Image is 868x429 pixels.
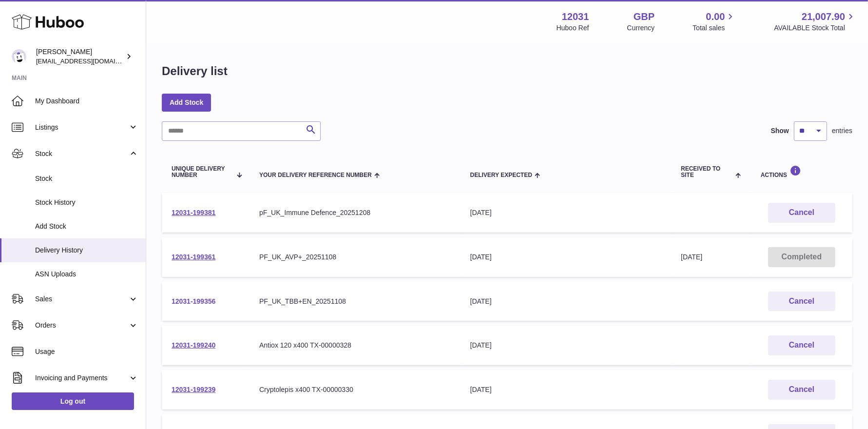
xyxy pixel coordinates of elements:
span: ASN Uploads [35,270,138,279]
div: pF_UK_Immune Defence_20251208 [259,208,451,217]
span: Add Stock [35,222,138,231]
span: Unique Delivery Number [172,166,231,178]
span: Total sales [693,23,736,33]
span: Delivery Expected [470,172,532,178]
div: [DATE] [470,253,662,262]
span: Sales [35,294,128,304]
span: entries [832,126,852,136]
button: Cancel [768,203,835,223]
a: 12031-199356 [172,297,215,305]
div: Currency [627,23,655,33]
span: Stock [35,149,128,158]
a: 0.00 Total sales [693,10,736,33]
span: Stock History [35,198,138,207]
span: Invoicing and Payments [35,373,128,383]
span: My Dashboard [35,97,138,106]
div: [DATE] [470,208,662,217]
div: [PERSON_NAME] [36,47,124,66]
div: Huboo Ref [557,23,589,33]
span: 21,007.90 [802,10,845,23]
a: 12031-199381 [172,209,215,216]
div: [DATE] [470,341,662,350]
strong: 12031 [562,10,589,23]
h1: Delivery list [162,63,228,79]
div: Cryptolepis x400 TX-00000330 [259,385,451,394]
div: [DATE] [470,297,662,306]
span: Delivery History [35,246,138,255]
button: Cancel [768,335,835,355]
strong: GBP [634,10,655,23]
label: Show [771,126,789,136]
div: PF_UK_TBB+EN_20251108 [259,297,451,306]
div: [DATE] [470,385,662,394]
a: 12031-199239 [172,386,215,393]
span: 0.00 [706,10,725,23]
button: Cancel [768,380,835,400]
span: Received to Site [681,166,733,178]
span: Listings [35,123,128,132]
span: Your Delivery Reference Number [259,172,372,178]
span: Orders [35,321,128,330]
img: admin@makewellforyou.com [12,49,26,64]
span: [DATE] [681,253,702,261]
span: [EMAIL_ADDRESS][DOMAIN_NAME] [36,57,143,65]
span: AVAILABLE Stock Total [774,23,856,33]
span: Stock [35,174,138,183]
div: PF_UK_AVP+_20251108 [259,253,451,262]
span: Usage [35,347,138,356]
div: Antiox 120 x400 TX-00000328 [259,341,451,350]
button: Cancel [768,292,835,312]
a: Log out [12,392,134,410]
div: Actions [761,165,843,178]
a: Add Stock [162,94,211,111]
a: 21,007.90 AVAILABLE Stock Total [774,10,856,33]
a: 12031-199240 [172,341,215,349]
a: 12031-199361 [172,253,215,261]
